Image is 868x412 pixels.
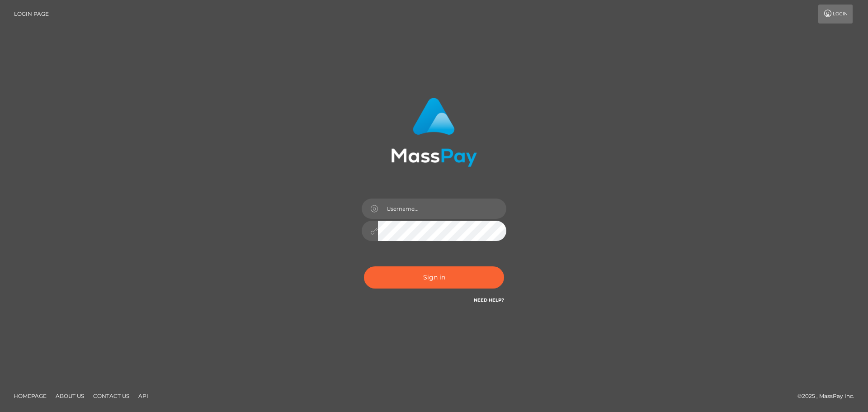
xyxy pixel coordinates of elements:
a: Need Help? [474,297,504,303]
div: © 2025 , MassPay Inc. [797,391,861,401]
button: Sign in [364,266,504,289]
input: Username... [378,199,506,219]
a: Homepage [10,389,50,403]
img: MassPay Login [391,98,477,167]
a: Contact Us [90,389,133,403]
a: Login [818,5,853,24]
a: About Us [52,389,88,403]
a: Login Page [14,5,49,24]
a: API [135,389,152,403]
